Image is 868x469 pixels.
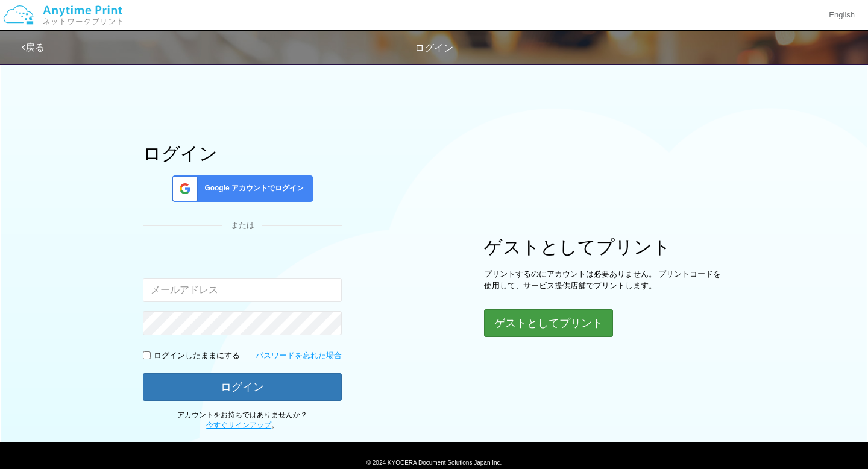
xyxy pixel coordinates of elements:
a: パスワードを忘れた場合 [256,350,342,362]
a: 今すぐサインアップ [206,421,271,429]
p: ログインしたままにする [154,350,240,362]
span: ログイン [415,43,453,53]
div: または [143,220,342,231]
span: Google アカウントでログイン [200,183,304,194]
span: 。 [206,421,278,429]
input: メールアドレス [143,278,342,302]
h1: ゲストとしてプリント [484,237,725,257]
h1: ログイン [143,143,342,163]
p: プリントするのにアカウントは必要ありません。 プリントコードを使用して、サービス提供店舗でプリントします。 [484,269,725,291]
p: アカウントをお持ちではありませんか？ [143,410,342,430]
span: © 2024 KYOCERA Document Solutions Japan Inc. [366,458,502,466]
button: ゲストとしてプリント [484,309,613,337]
button: ログイン [143,373,342,401]
a: 戻る [22,42,45,52]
